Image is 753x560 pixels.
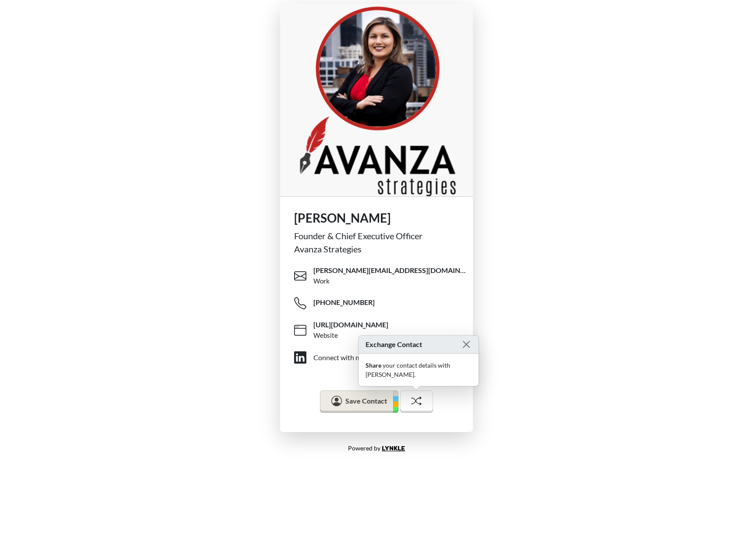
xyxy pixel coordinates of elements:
div: Avanza Strategies [294,242,459,255]
a: [PHONE_NUMBER] [294,290,466,317]
div: Work [313,276,330,286]
a: Lynkle [382,445,405,452]
a: Connect with me on LinkedIn [294,344,466,371]
div: Website [313,330,338,340]
div: Connect with me on LinkedIn [313,352,401,363]
h1: [PERSON_NAME] [294,211,459,226]
button: Save Contact [320,390,398,413]
span: [URL][DOMAIN_NAME] [313,320,388,330]
a: [PERSON_NAME][EMAIL_ADDRESS][DOMAIN_NAME]Work [294,262,466,290]
div: Founder & Chief Executive Officer [294,229,459,242]
small: Powered by [348,444,405,452]
a: [URL][DOMAIN_NAME]Website [294,317,466,344]
span: [PHONE_NUMBER] [313,298,375,307]
span: Exchange Contact [366,339,422,350]
strong: Share [366,362,381,369]
img: profile picture [280,4,473,196]
span: [PERSON_NAME][EMAIL_ADDRESS][DOMAIN_NAME] [313,266,466,275]
span: Save Contact [345,397,387,405]
button: Close [461,339,472,350]
span: your contact details with [PERSON_NAME] . [366,362,450,378]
